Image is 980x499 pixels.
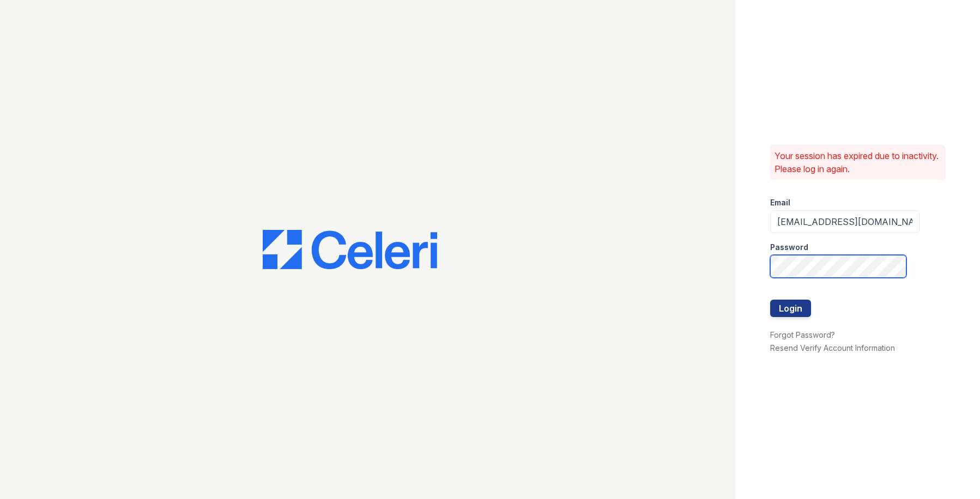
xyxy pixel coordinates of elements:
p: Your session has expired due to inactivity. Please log in again. [775,149,941,175]
a: Forgot Password? [770,330,835,339]
label: Password [770,242,808,253]
a: Resend Verify Account Information [770,343,895,352]
img: CE_Logo_Blue-a8612792a0a2168367f1c8372b55b34899dd931a85d93a1a3d3e32e68fde9ad4.png [263,230,437,269]
label: Email [770,197,790,208]
button: Login [770,300,811,317]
